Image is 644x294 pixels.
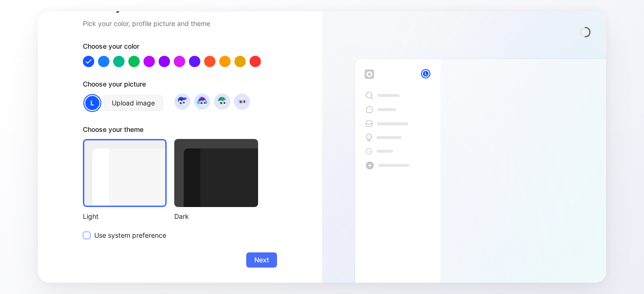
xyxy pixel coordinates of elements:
[94,230,166,241] span: Use system preference
[83,124,258,139] div: Choose your theme
[235,95,248,108] img: avatar
[83,41,277,56] div: Choose your color
[176,95,188,108] img: avatar
[112,97,155,109] span: Upload image
[83,78,277,94] div: Choose your picture
[196,95,208,108] img: avatar
[422,70,429,78] div: L
[174,211,258,222] div: Dark
[84,95,100,111] div: L
[246,252,277,268] button: Next
[83,18,277,29] h2: Pick your color, profile picture and theme
[365,69,374,79] img: workspace-default-logo-wX5zAyuM.png
[215,95,228,108] img: avatar
[254,254,269,266] span: Next
[83,211,167,222] div: Light
[104,95,163,111] button: Upload image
